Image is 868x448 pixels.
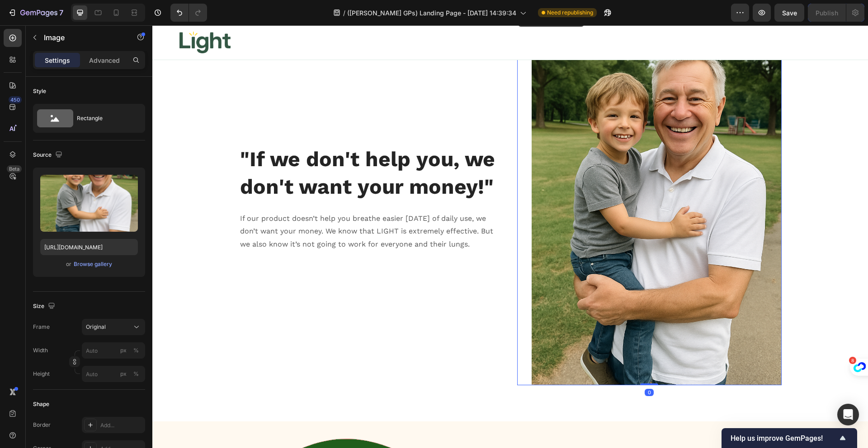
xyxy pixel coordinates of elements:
div: Size [33,300,57,313]
span: Help us improve GemPages! [731,434,837,443]
button: % [118,369,129,379]
input: https://example.com/image.jpg [40,239,138,255]
p: Settings [45,56,70,65]
div: Style [33,87,46,95]
p: Image [44,32,121,43]
div: px [120,346,127,355]
span: ([PERSON_NAME] GPs) Landing Page - [DATE] 14:39:34 [347,8,516,18]
iframe: Design area [152,25,868,448]
button: % [118,345,129,356]
div: Border [33,421,51,429]
span: Original [86,323,106,331]
input: px% [82,366,145,382]
div: Browse gallery [74,260,112,268]
button: px [131,369,142,379]
div: 450 [9,96,22,103]
div: % [133,370,139,378]
div: Publish [816,8,838,18]
div: px [120,370,127,378]
label: Frame [33,323,50,331]
button: Show survey - Help us improve GemPages! [731,433,848,443]
div: Rectangle [77,108,132,129]
button: Browse gallery [73,260,113,269]
button: px [131,345,142,356]
label: Width [33,346,48,355]
button: Original [82,319,145,335]
input: px% [82,342,145,359]
div: % [133,346,139,355]
span: Save [782,9,797,17]
div: Open Intercom Messenger [837,404,859,425]
p: 7 [59,7,63,18]
button: 7 [4,4,67,22]
div: Shape [33,400,49,408]
span: or [66,259,71,270]
p: Advanced [89,56,120,65]
span: / [343,8,345,18]
label: Height [33,370,50,378]
div: Beta [7,165,22,173]
div: Undo/Redo [170,4,207,22]
div: 0 [492,364,501,371]
button: Publish [808,4,846,22]
span: Need republishing [547,9,593,17]
button: Save [774,4,804,22]
div: Add... [100,421,143,429]
img: preview-image [40,175,138,232]
div: Source [33,149,64,161]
